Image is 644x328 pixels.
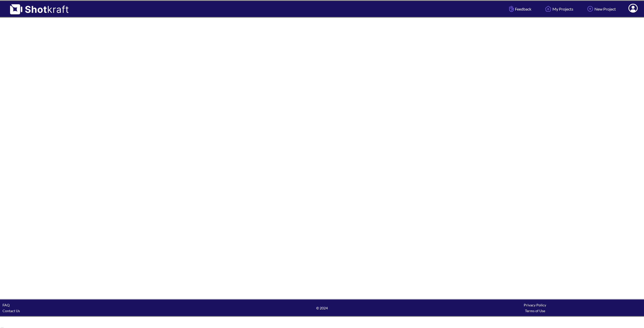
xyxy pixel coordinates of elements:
[508,5,515,13] img: Hand Icon
[3,303,10,307] a: FAQ
[3,309,20,313] a: Contact Us
[586,5,594,13] img: Add Icon
[540,2,577,16] a: My Projects
[582,2,620,16] a: New Project
[508,6,531,12] span: Feedback
[428,308,641,314] div: Terms of Use
[216,305,429,311] span: © 2024
[428,302,641,308] div: Privacy Policy
[544,5,552,13] img: Home Icon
